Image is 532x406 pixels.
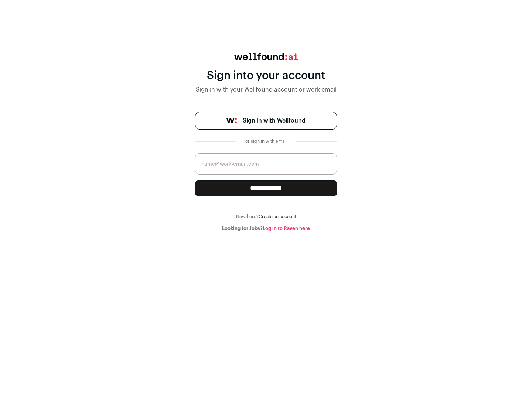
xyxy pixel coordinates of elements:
[242,138,290,144] div: or sign in with email
[195,226,337,231] div: Looking for Jobs?
[243,116,306,125] span: Sign in with Wellfound
[226,118,237,123] img: wellfound-symbol-flush-black-fb3c872781a75f747ccb3a119075da62bfe97bd399995f84a933054e44a575c4.png
[195,214,337,220] div: New here?
[195,112,337,130] a: Sign in with Wellfound
[195,85,337,94] div: Sign in with your Wellfound account or work email
[259,214,296,219] a: Create an account
[263,226,310,231] a: Log in to Raven here
[195,153,337,175] input: name@work-email.com
[234,53,298,60] img: wellfound:ai
[195,69,337,82] div: Sign into your account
